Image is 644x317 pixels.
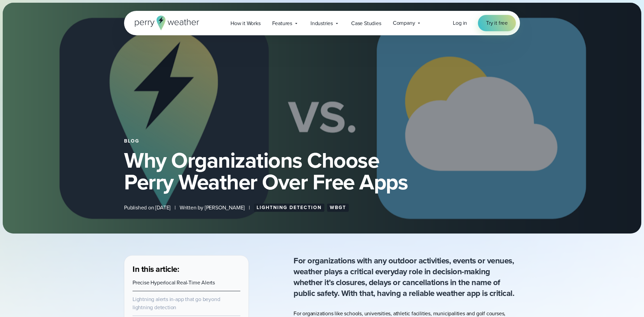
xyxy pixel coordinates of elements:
[351,19,381,27] span: Case Studies
[133,279,215,286] a: Precise Hyperlocal Real-Time Alerts
[310,19,333,27] span: Industries
[124,138,520,144] div: Blog
[249,204,250,212] span: |
[180,204,245,212] span: Written by [PERSON_NAME]
[133,264,240,275] h3: In this article:
[393,19,415,27] span: Company
[254,204,324,212] a: Lightning Detection
[225,16,266,30] a: How it Works
[294,255,520,299] p: For organizations with any outdoor activities, events or venues, weather plays a critical everyda...
[345,16,387,30] a: Case Studies
[124,149,520,193] h1: Why Organizations Choose Perry Weather Over Free Apps
[133,295,220,311] a: Lightning alerts in-app that go beyond lightning detection
[453,19,467,27] span: Log in
[327,204,349,212] a: WBGT
[486,19,508,27] span: Try it free
[124,204,170,212] span: Published on [DATE]
[478,15,516,31] a: Try it free
[453,19,467,27] a: Log in
[175,204,176,212] span: |
[230,19,261,27] span: How it Works
[272,19,292,27] span: Features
